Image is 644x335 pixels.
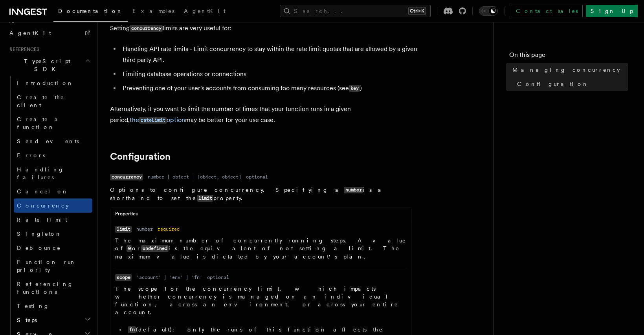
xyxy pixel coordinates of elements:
[14,134,92,148] a: Send events
[120,44,424,66] li: Handling API rate limits - Limit concurrency to stay within the rate limit quotas that are allowe...
[17,152,45,158] span: Errors
[128,326,136,333] code: fn
[17,94,64,108] span: Create the client
[207,274,229,280] dd: optional
[130,116,185,124] a: therateLimitoption
[14,148,92,162] a: Errors
[6,26,92,40] a: AgentKit
[14,241,92,255] a: Debounce
[17,217,67,223] span: Rate limit
[14,299,92,313] a: Testing
[17,245,61,251] span: Debounce
[17,116,64,130] span: Create a function
[246,174,268,180] dd: optional
[110,174,143,180] code: concurrency
[179,2,230,21] a: AgentKit
[184,8,226,14] span: AgentKit
[6,46,39,53] span: References
[110,23,424,34] p: Setting limits are very useful for:
[509,50,628,63] h4: On this page
[17,166,64,180] span: Handling failures
[139,117,167,124] code: rateLimit
[14,213,92,227] a: Rate limit
[349,85,360,92] code: key
[132,8,174,14] span: Examples
[115,226,132,233] code: limit
[14,198,92,213] a: Concurrency
[17,80,73,86] span: Introduction
[6,57,85,73] span: TypeScript SDK
[110,186,412,202] p: Options to configure concurrency. Specifying a is a shorthand to set the property.
[120,83,424,94] li: Preventing one of your user's accounts from consuming too many resources (see )
[53,2,128,22] a: Documentation
[17,259,76,273] span: Function run priority
[14,227,92,241] a: Singleton
[110,211,411,220] div: Properties
[136,274,202,280] dd: 'account' | 'env' | 'fn'
[17,303,50,309] span: Testing
[9,30,51,36] span: AgentKit
[408,7,426,15] kbd: Ctrl+K
[6,54,92,76] button: TypeScript SDK
[110,104,424,126] p: Alternatively, if you want to limit the number of times that your function runs in a given period...
[148,174,241,180] dd: number | object | [object, object]
[479,6,498,16] button: Toggle dark mode
[14,316,37,324] span: Steps
[141,245,169,252] code: undefined
[197,195,213,202] code: limit
[128,2,179,21] a: Examples
[120,69,424,80] li: Limiting database operations or connections
[14,76,92,90] a: Introduction
[514,77,628,91] a: Configuration
[58,8,123,14] span: Documentation
[130,25,163,32] code: concurrency
[17,188,68,195] span: Cancel on
[14,313,92,327] button: Steps
[115,285,407,316] p: The scope for the concurrency limit, which impacts whether concurrency is managed on an individua...
[280,5,431,17] button: Search...Ctrl+K
[586,5,638,17] a: Sign Up
[115,274,132,281] code: scope
[517,80,589,88] span: Configuration
[14,162,92,184] a: Handling failures
[17,281,73,295] span: Referencing functions
[512,66,620,74] span: Managing concurrency
[14,184,92,198] a: Cancel on
[158,226,180,232] dd: required
[17,138,79,144] span: Send events
[14,112,92,134] a: Create a function
[136,226,153,232] dd: number
[127,245,132,252] code: 0
[14,277,92,299] a: Referencing functions
[511,5,583,17] a: Contact sales
[14,255,92,277] a: Function run priority
[344,187,363,193] code: number
[110,151,171,162] a: Configuration
[14,90,92,112] a: Create the client
[115,237,407,260] p: The maximum number of concurrently running steps. A value of or is the equivalent of not setting ...
[17,202,69,209] span: Concurrency
[17,231,62,237] span: Singleton
[509,63,628,77] a: Managing concurrency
